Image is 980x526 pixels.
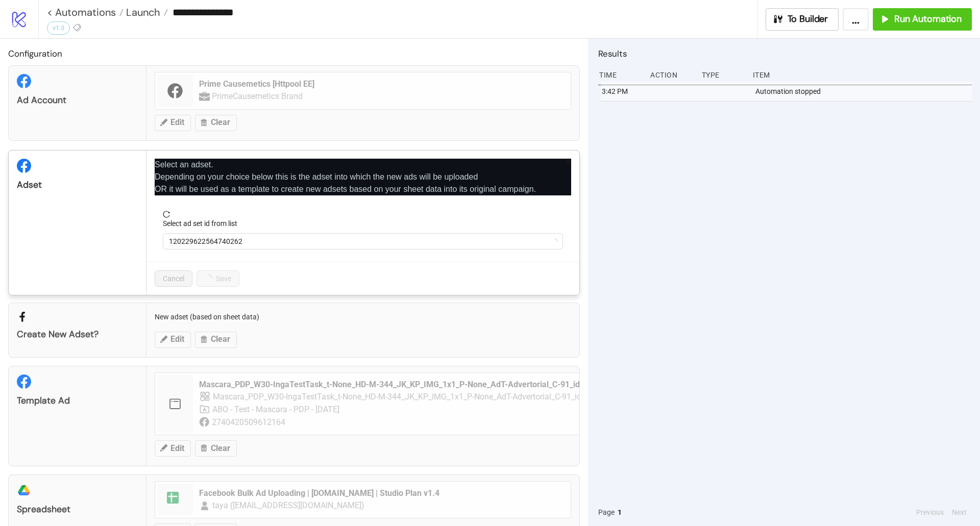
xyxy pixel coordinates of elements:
button: Save [197,270,239,287]
span: close [565,158,572,165]
button: Previous [913,507,947,518]
p: Select an adset. Depending on your choice below this is the adset into which the new ads will be ... [155,159,571,195]
button: 1 [615,507,625,518]
div: Time [598,65,642,85]
a: < Automations [47,7,124,17]
button: ... [843,8,869,31]
span: Run Automation [894,13,962,25]
span: To Builder [788,13,828,25]
span: Page [598,507,615,518]
div: 3:42 PM [601,82,645,101]
span: loading [551,238,557,244]
button: Cancel [155,270,192,287]
button: To Builder [766,8,839,31]
button: Next [949,507,970,518]
span: reload [163,211,563,218]
h2: Configuration [8,47,580,60]
div: Automation stopped [754,82,974,101]
div: Adset [17,179,138,191]
div: Action [649,65,693,85]
button: Run Automation [873,8,972,31]
label: Select ad set id from list [163,218,244,229]
span: Launch [124,6,160,19]
div: Item [752,65,972,85]
div: v1.3 [47,21,70,35]
h2: Results [598,47,972,60]
span: 120229622564740262 [169,234,557,249]
div: Type [701,65,745,85]
a: Launch [124,7,168,17]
